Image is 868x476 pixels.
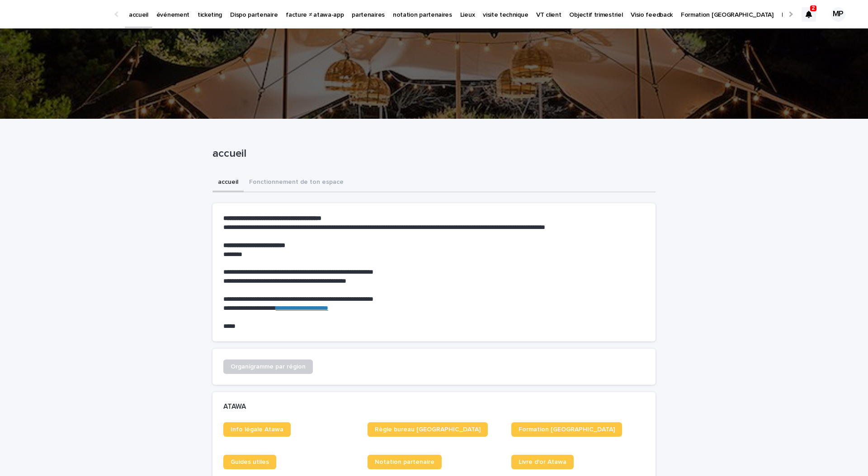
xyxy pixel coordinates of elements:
[231,459,269,465] span: Guides utiles
[18,5,106,23] img: Ls34BcGeRexTGTNfXpUC
[802,7,816,22] div: 2
[511,455,574,469] a: Livre d'or Atawa
[223,422,291,437] a: Info légale Atawa
[812,5,815,11] p: 2
[244,173,349,192] button: Fonctionnement de ton espace
[831,7,845,22] div: MP
[223,455,276,469] a: Guides utiles
[368,455,442,469] a: Notation partenaire
[231,364,306,370] span: Organigramme par région
[223,359,313,374] a: Organigramme par région
[368,422,488,437] a: Règle bureau [GEOGRAPHIC_DATA]
[511,422,622,437] a: Formation [GEOGRAPHIC_DATA]
[212,147,652,160] p: accueil
[519,459,566,465] span: Livre d'or Atawa
[375,459,434,465] span: Notation partenaire
[212,173,244,192] button: accueil
[223,403,246,411] h2: ATAWA
[375,426,481,433] span: Règle bureau [GEOGRAPHIC_DATA]
[519,426,615,433] span: Formation [GEOGRAPHIC_DATA]
[231,426,283,433] span: Info légale Atawa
